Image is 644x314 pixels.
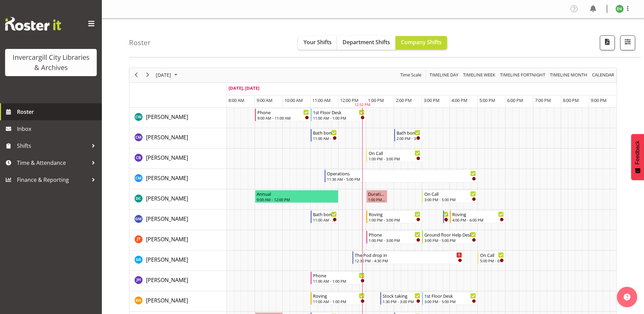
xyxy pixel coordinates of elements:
[366,190,387,203] div: Donald Cunningham"s event - Duration 0 hours - Donald Cunningham Begin From Thursday, October 2, ...
[615,5,624,13] img: desk-view11665.jpg
[325,170,478,182] div: Cindy Mulrooney"s event - Operations Begin From Thursday, October 2, 2025 at 11:30:00 AM GMT+13:0...
[369,217,420,223] div: 1:00 PM - 3:00 PM
[143,71,152,79] button: Next
[478,251,505,264] div: Grace Roscoe-Squires"s event - On Call Begin From Thursday, October 2, 2025 at 5:00:00 PM GMT+13:...
[535,97,551,103] span: 7:00 PM
[368,190,386,197] div: Duration 0 hours - [PERSON_NAME]
[424,197,476,202] div: 3:00 PM - 5:00 PM
[17,141,88,151] span: Shifts
[284,97,303,103] span: 10:00 AM
[313,272,365,279] div: Phone
[313,292,365,299] div: Roving
[399,71,423,79] button: Time Scale
[499,71,546,79] span: Timeline Fortnight
[624,294,630,300] img: help-xxl-2.png
[400,71,422,79] span: Time Scale
[257,197,337,202] div: 9:00 AM - 12:00 PM
[395,36,447,50] button: Company Shifts
[452,217,504,223] div: 4:00 PM - 6:00 PM
[313,299,365,304] div: 11:00 AM - 1:00 PM
[146,215,188,223] span: [PERSON_NAME]
[255,190,338,203] div: Donald Cunningham"s event - Annual Begin From Thursday, October 2, 2025 at 9:00:00 AM GMT+13:00 E...
[383,299,420,304] div: 1:30 PM - 3:00 PM
[445,217,448,223] div: 3:45 PM - 4:00 PM
[313,109,365,116] div: 1st Floor Desk
[380,292,422,305] div: Kaela Harley"s event - Stock taking Begin From Thursday, October 2, 2025 at 1:30:00 PM GMT+13:00 ...
[340,97,358,103] span: 12:00 PM
[129,108,227,128] td: Catherine Wilson resource
[142,68,153,82] div: next period
[479,97,495,103] span: 5:00 PM
[146,235,188,243] span: [PERSON_NAME]
[591,71,615,79] span: calendar
[311,108,366,121] div: Catherine Wilson"s event - 1st Floor Desk Begin From Thursday, October 2, 2025 at 11:00:00 AM GMT...
[228,97,244,103] span: 8:00 AM
[507,97,523,103] span: 6:00 PM
[313,129,337,136] div: Bath bombs
[394,129,422,142] div: Chamique Mamolo"s event - Bath bombs Begin From Thursday, October 2, 2025 at 2:00:00 PM GMT+13:00...
[257,190,337,197] div: Annual
[146,113,188,121] span: [PERSON_NAME]
[369,211,420,217] div: Roving
[146,235,188,243] a: [PERSON_NAME]
[311,292,366,305] div: Kaela Harley"s event - Roving Begin From Thursday, October 2, 2025 at 11:00:00 AM GMT+13:00 Ends ...
[130,68,142,82] div: previous period
[146,296,188,304] a: [PERSON_NAME]
[327,170,476,177] div: Operations
[452,211,504,217] div: Roving
[17,124,98,134] span: Inbox
[424,299,476,304] div: 3:00 PM - 5:00 PM
[298,36,337,50] button: Your Shifts
[146,174,188,182] span: [PERSON_NAME]
[303,38,332,46] span: Your Shifts
[129,271,227,291] td: Jill Harpur resource
[129,149,227,169] td: Chris Broad resource
[368,197,386,202] div: 1:00 PM - 1:45 PM
[257,115,309,121] div: 9:00 AM - 11:00 AM
[422,190,478,203] div: Donald Cunningham"s event - On Call Begin From Thursday, October 2, 2025 at 3:00:00 PM GMT+13:00 ...
[146,276,188,284] span: [PERSON_NAME]
[424,238,476,243] div: 3:00 PM - 5:00 PM
[369,156,420,161] div: 1:00 PM - 3:00 PM
[146,256,188,263] span: [PERSON_NAME]
[549,71,589,79] button: Timeline Month
[313,217,337,223] div: 11:00 AM - 12:00 PM
[424,190,476,197] div: On Call
[129,230,227,250] td: Glen Tomlinson resource
[129,189,227,210] td: Donald Cunningham resource
[396,97,412,103] span: 2:00 PM
[343,38,390,46] span: Department Shifts
[443,210,450,223] div: Gabriel McKay Smith"s event - New book tagging Begin From Thursday, October 2, 2025 at 3:45:00 PM...
[132,71,141,79] button: Previous
[369,150,420,156] div: On Call
[313,211,337,217] div: Bath bombs
[311,272,366,284] div: Jill Harpur"s event - Phone Begin From Thursday, October 2, 2025 at 11:00:00 AM GMT+13:00 Ends At...
[368,97,384,103] span: 1:00 PM
[591,71,615,79] button: Month
[327,176,476,182] div: 11:30 AM - 5:00 PM
[146,276,188,284] a: [PERSON_NAME]
[397,136,420,141] div: 2:00 PM - 3:00 PM
[146,154,188,162] a: [PERSON_NAME]
[600,35,615,50] button: Download a PDF of the roster for the current day
[17,175,88,185] span: Finance & Reporting
[146,194,188,203] a: [PERSON_NAME]
[146,133,188,141] a: [PERSON_NAME]
[424,292,476,299] div: 1st Floor Desk
[462,71,497,79] button: Timeline Week
[428,71,460,79] button: Timeline Day
[355,258,462,263] div: 12:30 PM - 4:30 PM
[422,231,478,244] div: Glen Tomlinson"s event - Ground floor Help Desk Begin From Thursday, October 2, 2025 at 3:00:00 P...
[445,211,448,217] div: New book tagging
[366,149,422,162] div: Chris Broad"s event - On Call Begin From Thursday, October 2, 2025 at 1:00:00 PM GMT+13:00 Ends A...
[228,85,259,91] span: [DATE], [DATE]
[366,210,422,223] div: Gabriel McKay Smith"s event - Roving Begin From Thursday, October 2, 2025 at 1:00:00 PM GMT+13:00...
[369,238,420,243] div: 1:00 PM - 3:00 PM
[631,134,644,180] button: Feedback - Show survey
[366,231,422,244] div: Glen Tomlinson"s event - Phone Begin From Thursday, October 2, 2025 at 1:00:00 PM GMT+13:00 Ends ...
[17,107,98,117] span: Roster
[620,35,635,50] button: Filter Shifts
[355,251,462,258] div: The Pod drop in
